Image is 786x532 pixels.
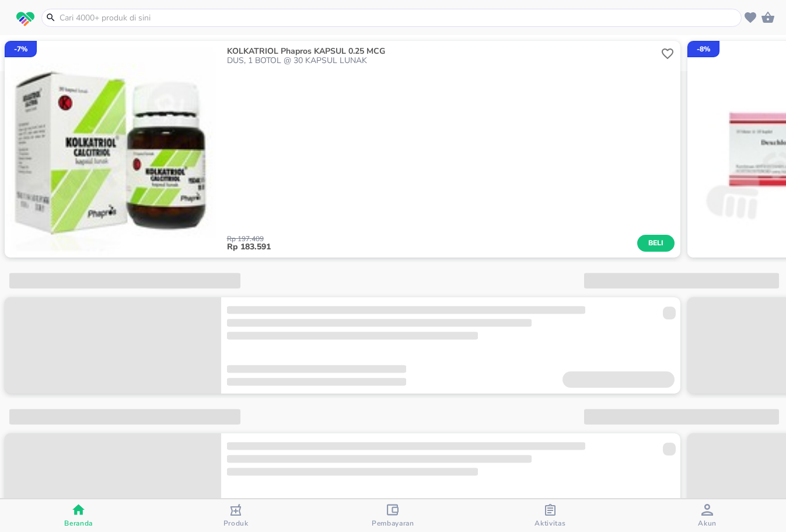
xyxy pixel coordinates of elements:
[629,499,786,532] button: Akun
[157,499,314,532] button: Produk
[16,12,34,27] img: logo_swiperx_s.bd005f3b.svg
[697,44,710,54] p: - 8 %
[58,12,739,24] input: Cari 4000+ produk di sini
[227,56,658,65] p: DUS, 1 BOTOL @ 30 KAPSUL LUNAK
[637,235,675,252] button: Beli
[315,499,471,532] button: Pembayaran
[227,47,656,56] p: KOLKATRIOL Phapros KAPSUL 0.25 MCG
[223,519,249,528] span: Produk
[646,237,666,249] span: Beli
[372,519,414,528] span: Pembayaran
[5,41,221,258] img: ID110779-1_thumbnail.jpg
[535,519,565,528] span: Aktivitas
[471,499,628,532] button: Aktivitas
[227,235,637,242] p: Rp 197.409
[14,44,27,54] p: - 7 %
[64,519,93,528] span: Beranda
[227,242,637,252] p: Rp 183.591
[698,519,717,528] span: Akun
